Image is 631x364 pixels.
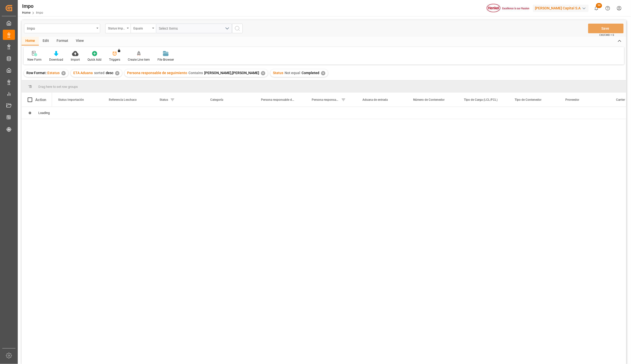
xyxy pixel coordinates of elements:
[210,98,223,102] span: Categoría
[61,71,66,75] div: ✕
[312,98,339,102] span: Persona responsable de seguimiento
[188,71,203,75] span: Contains
[22,37,39,45] div: Home
[127,71,187,75] span: Persona responsable de seguimiento
[115,71,119,75] div: ✕
[128,57,150,62] div: Create Line item
[105,24,131,33] button: open menu
[71,57,80,62] div: Import
[156,24,232,33] button: open menu
[204,71,259,75] span: [PERSON_NAME],[PERSON_NAME]
[106,71,113,75] span: desc
[133,25,151,31] div: Equals
[49,57,63,62] div: Download
[58,98,84,102] span: Status Importación
[261,98,295,102] span: Persona responsable de la importacion
[515,98,541,102] span: Tipo de Contenedor
[362,98,388,102] span: Aduana de entrada
[94,71,104,75] span: sorted
[565,98,579,102] span: Proveedor
[35,97,46,102] div: Action
[26,71,47,75] span: Row Format :
[591,3,602,14] button: show 50 new notifications
[533,5,589,12] div: [PERSON_NAME] Capital S.A
[533,3,591,13] button: [PERSON_NAME] Capital S.A
[39,37,53,45] div: Edit
[22,11,30,14] a: Home
[87,57,101,62] div: Quick Add
[464,98,498,102] span: Tipo de Carga (LCL/FCL)
[38,85,78,89] span: Drag here to set row groups
[302,71,319,75] span: Completed
[109,98,137,102] span: Referencia Leschaco
[602,3,614,14] button: Help Center
[273,71,283,75] span: Status
[47,71,60,75] span: Estatus
[27,25,95,31] div: Impo
[24,24,100,33] button: open menu
[131,24,156,33] button: open menu
[159,26,181,30] span: Select Items
[157,57,174,62] div: File Browser
[261,71,265,75] div: ✕
[321,71,325,75] div: ✕
[413,98,445,102] span: Número de Contenedor
[27,57,42,62] div: New Form
[599,33,614,37] span: Ctrl/CMD + S
[53,37,72,45] div: Format
[22,2,43,10] div: Impo
[108,25,125,31] div: Status Importación
[596,3,602,8] span: 50
[38,111,50,115] span: Loading
[285,71,300,75] span: Not equal
[487,4,529,13] img: Henkel%20logo.jpg_1689854090.jpg
[73,71,93,75] span: ETA Aduana
[72,37,87,45] div: View
[588,24,624,33] button: Save
[232,24,243,33] button: search button
[160,98,168,102] span: Status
